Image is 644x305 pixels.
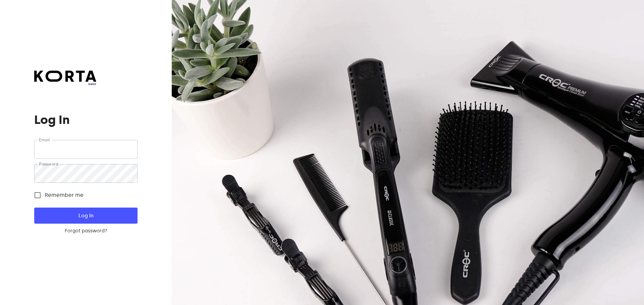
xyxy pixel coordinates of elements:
[34,228,137,234] a: Forgot password?
[34,82,96,86] span: beta
[34,208,137,224] button: Log In
[34,71,96,86] a: beta
[34,113,137,127] h1: Log In
[34,71,96,82] img: Korta
[45,211,126,220] span: Log In
[45,191,84,199] span: Remember me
